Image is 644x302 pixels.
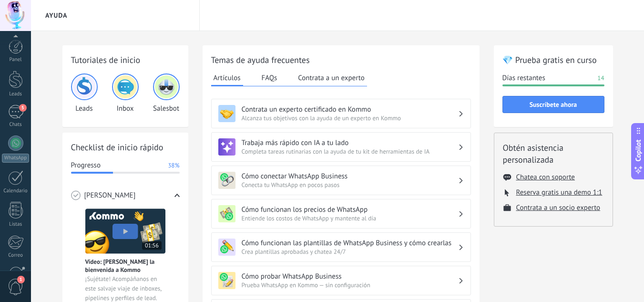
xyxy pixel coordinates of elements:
div: Chats [2,122,30,128]
span: Crea plantillas aprobadas y chatea 24/7 [242,248,458,256]
h3: Contrata un experto certificado en Kommo [242,105,458,114]
button: Suscríbete ahora [502,96,604,113]
button: Reserva gratis una demo 1:1 [516,188,603,197]
h3: Cómo funcionan las plantillas de WhatsApp Business y cómo crearlas [242,239,458,248]
h2: Obtén asistencia personalizada [503,142,604,166]
h2: Checklist de inicio rápido [71,141,180,153]
button: Chatea con soporte [516,173,575,182]
div: WhatsApp [2,154,29,163]
div: Correo [2,252,30,259]
h3: Cómo conectar WhatsApp Business [242,172,458,181]
div: Leads [71,73,98,113]
span: Copilot [634,139,643,161]
div: Listas [2,221,30,228]
img: Meet video [85,208,165,254]
span: Entiende los costos de WhatsApp y mantente al día [242,214,458,222]
button: FAQs [259,71,280,85]
span: [PERSON_NAME] [84,191,136,200]
h3: Trabaja más rápido con IA a tu lado [242,138,458,147]
div: Inbox [112,73,139,113]
span: Suscríbete ahora [530,101,577,108]
span: Días restantes [502,73,545,83]
button: Contrata a un socio experto [516,203,601,212]
span: Conecta tu WhatsApp en pocos pasos [242,181,458,189]
div: Salesbot [153,73,180,113]
span: Progresso [71,161,101,170]
h2: 💎 Prueba gratis en curso [502,54,604,66]
div: Calendario [2,188,30,194]
button: Artículos [211,71,243,86]
span: 14 [597,73,604,83]
span: Vídeo: [PERSON_NAME] la bienvenida a Kommo [85,258,165,274]
span: 38% [168,161,179,170]
span: 5 [19,104,27,112]
div: Leads [2,91,30,97]
button: Contrata a un experto [296,71,367,85]
div: Panel [2,57,30,63]
span: Alcanza tus objetivos con la ayuda de un experto en Kommo [242,114,458,122]
span: Prueba WhatsApp en Kommo — sin configuración [242,281,458,289]
span: 1 [17,276,25,283]
h2: Temas de ayuda frecuentes [211,54,471,66]
h2: Tutoriales de inicio [71,54,180,66]
span: Completa tareas rutinarias con la ayuda de tu kit de herramientas de IA [242,147,458,156]
h3: Cómo funcionan los precios de WhatsApp [242,205,458,214]
h3: Cómo probar WhatsApp Business [242,272,458,281]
